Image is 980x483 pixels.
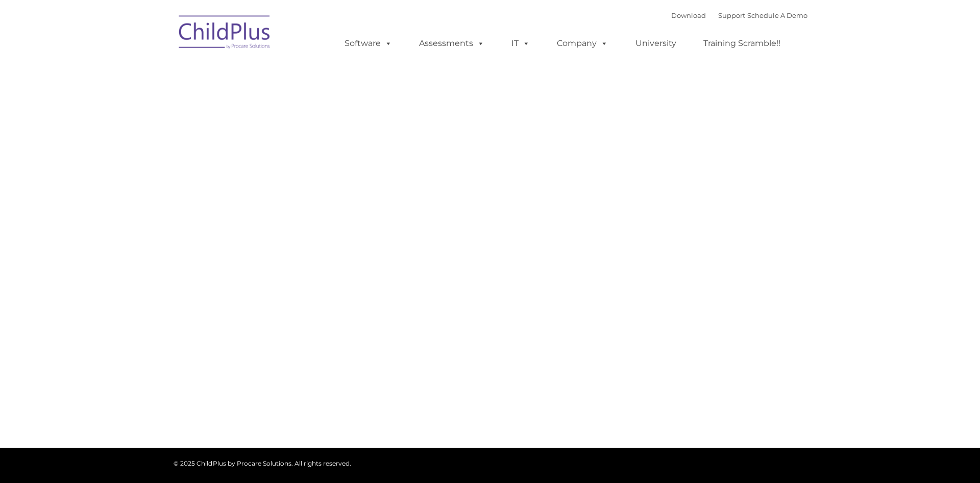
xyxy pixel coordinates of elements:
[624,33,685,54] a: University
[174,459,351,467] span: © 2025 ChildPlus by Procare Solutions. All rights reserved.
[408,33,494,54] a: Assessments
[334,33,402,54] a: Software
[746,11,806,19] a: Schedule A Demo
[174,8,276,59] img: ChildPlus by Procare Solutions
[717,11,744,19] a: Support
[546,33,618,54] a: Company
[670,11,806,19] font: |
[692,33,790,54] a: Training Scramble!!
[501,33,540,54] a: IT
[670,11,705,19] a: Download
